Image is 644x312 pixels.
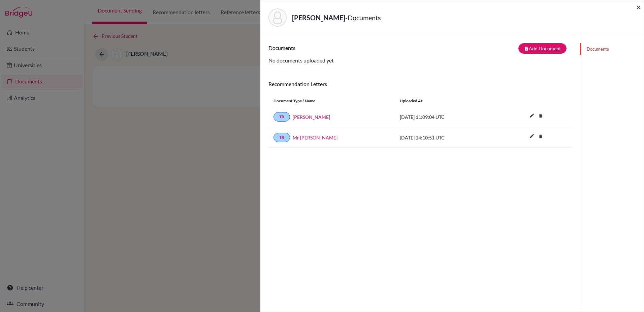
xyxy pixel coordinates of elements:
[526,111,538,121] button: edit
[536,132,546,141] a: delete
[293,134,337,141] a: Mr [PERSON_NAME]
[400,135,445,140] span: [DATE] 14:10:51 UTC
[268,43,572,64] div: No documents uploaded yet
[536,111,546,121] i: delete
[526,110,537,121] i: edit
[636,3,641,11] button: Close
[268,98,395,104] div: Document Type / Name
[518,43,567,54] button: note_addAdd Document
[345,14,381,22] span: - Documents
[273,112,290,122] a: TR
[636,2,641,12] span: ×
[536,112,546,121] a: delete
[293,113,330,121] a: [PERSON_NAME]
[524,46,529,51] i: note_add
[268,81,572,87] h6: Recommendation Letters
[536,131,546,141] i: delete
[400,114,445,120] span: [DATE] 11:09:04 UTC
[526,132,538,142] button: edit
[268,45,420,51] h6: Documents
[273,133,290,142] a: TR
[292,14,345,22] strong: [PERSON_NAME]
[580,43,644,55] a: Documents
[526,131,537,141] i: edit
[395,98,496,104] div: Uploaded at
